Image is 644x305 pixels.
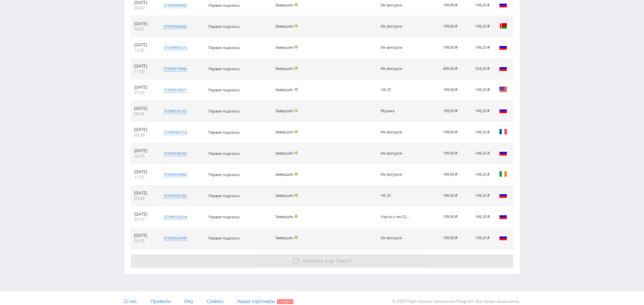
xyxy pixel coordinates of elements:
td: 149,25 ₽ [461,16,493,37]
span: Первая подписка [208,66,239,71]
td: 524,25 ₽ [461,58,493,80]
td: 199,00 ₽ [427,80,461,101]
span: 10 [336,258,341,264]
span: Подтвержден [294,45,298,49]
span: Подтвержден [294,236,298,239]
span: Подтвержден [294,3,298,6]
div: [DATE] [134,148,154,154]
img: rus.png [499,233,507,242]
td: 199,00 ₽ [427,207,461,228]
span: Первая подписка [208,3,239,8]
td: 199,00 ₽ [427,101,461,122]
span: Завершён [275,66,293,71]
span: Первая подписка [208,45,239,50]
span: Завершён [275,193,293,198]
div: Ии фигурки [381,130,411,134]
div: [DATE] [134,212,154,217]
span: Скидки [277,299,293,304]
div: std#9581673 [164,45,187,50]
span: Завершён [275,45,293,50]
span: Первая подписка [208,108,239,114]
span: Подтвержден [294,24,298,28]
span: Первая подписка [208,235,239,241]
span: Подтвержден [294,172,298,176]
span: Подтвержден [294,151,298,155]
img: rus.png [499,191,507,199]
span: Завершён [275,150,293,156]
div: 16:15 [134,154,154,159]
td: 149,25 ₽ [461,185,493,207]
span: Первая подписка [208,193,239,198]
div: [DATE] [134,106,154,111]
span: Завершён [275,235,293,240]
div: Ии фигурки [381,67,411,71]
div: Улучш к-во Тенчат [381,215,411,219]
img: irl.png [499,170,507,178]
td: 149,25 ₽ [461,207,493,228]
span: Завершён [275,24,293,29]
td: 199,00 ₽ [427,185,461,207]
span: Завершён [275,108,293,113]
div: 04:33 [134,238,154,244]
td: 149,25 ₽ [461,143,493,164]
td: 199,00 ₽ [427,143,461,164]
span: Первая подписка [208,214,239,219]
span: Завершён [275,214,293,219]
td: 199,00 ₽ [427,228,461,249]
span: Подтвержден [294,88,298,91]
div: [DATE] [134,127,154,132]
span: Завершён [275,129,293,134]
div: Ии фигурки [381,172,411,177]
td: 149,25 ₽ [461,101,493,122]
td: 699,00 ₽ [427,58,461,80]
button: Показать ещё 10из57 [131,254,513,268]
div: ЧБ VC [381,193,411,198]
td: 199,00 ₽ [427,16,461,37]
div: ЧБ VC [381,88,411,92]
div: std#9576165 [164,108,187,114]
span: Первая подписка [208,172,239,177]
div: [DATE] [134,21,154,27]
img: rus.png [499,106,507,115]
div: 13:35 [134,48,154,53]
div: std#9576921 [164,87,187,93]
div: std#9586560 [164,24,187,29]
span: Первая подписка [208,151,239,156]
span: Показать ещё [302,258,334,264]
span: Cookies [207,298,224,304]
div: Музыка [381,109,411,113]
td: 199,00 ₽ [427,37,461,58]
span: Наши партнеры [237,298,275,304]
img: rus.png [499,64,507,72]
span: Подтвержден [294,215,298,218]
div: Ии фигурки [381,236,411,240]
span: Завершён [275,2,293,7]
img: rus.png [499,212,507,220]
img: fra.png [499,128,507,136]
img: usa.png [499,85,507,93]
td: 149,25 ₽ [461,164,493,185]
div: 07:33 [134,90,154,95]
td: 199,00 ₽ [427,122,461,143]
span: Завершён [275,172,293,177]
div: 06:34 [134,111,154,117]
div: 11:00 [134,69,154,74]
div: [DATE] [134,63,154,69]
span: Первая подписка [208,87,239,92]
div: Ии фигурки [381,24,411,29]
div: std#9553496 [164,235,187,241]
td: 149,25 ₽ [461,228,493,249]
div: std#9555182 [164,193,187,199]
div: std#9579896 [164,66,187,72]
span: Первая подписка [208,24,239,29]
div: std#9562723 [164,130,187,135]
span: Правила [151,298,171,304]
div: [DATE] [134,190,154,196]
img: rus.png [499,1,507,9]
span: Подтвержден [294,109,298,112]
div: 04:30 [134,5,154,11]
div: std#9555984 [164,172,187,177]
td: 149,25 ₽ [461,80,493,101]
div: Ии фигурки [381,151,411,156]
div: 11:55 [134,175,154,180]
